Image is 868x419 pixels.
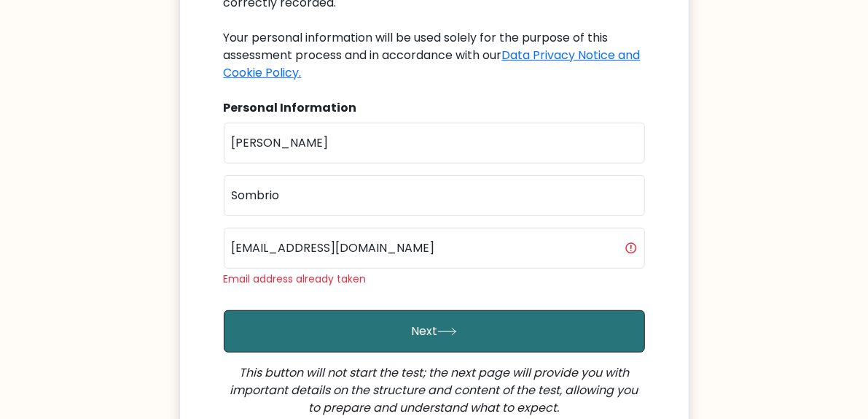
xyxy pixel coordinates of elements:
i: This button will not start the test; the next page will provide you with important details on the... [230,364,638,416]
input: Last name [224,175,645,216]
button: Next [224,310,645,353]
div: Personal Information [224,99,645,117]
a: Data Privacy Notice and Cookie Policy. [224,47,641,81]
input: Email [224,228,645,269]
input: First name [224,123,645,164]
div: Email address already taken [224,272,645,287]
